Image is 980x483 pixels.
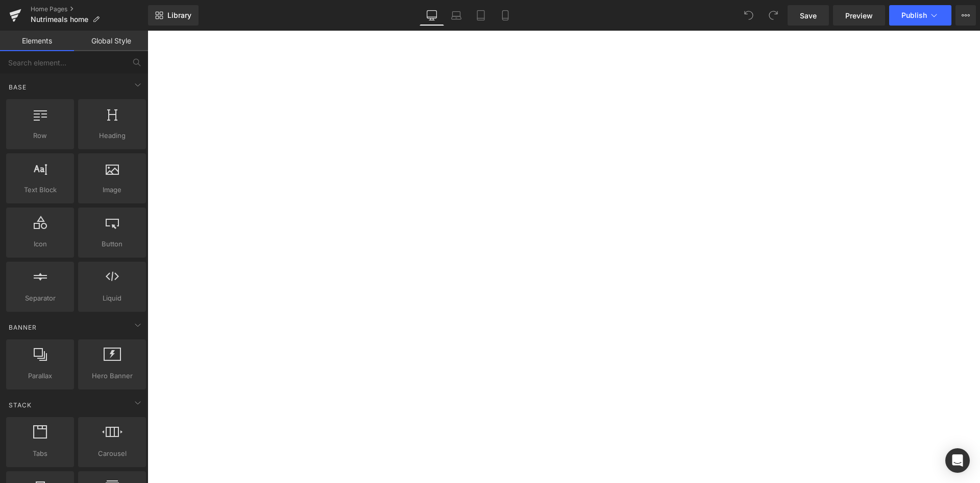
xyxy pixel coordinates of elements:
a: Tablet [469,5,493,26]
span: Nutrimeals home [31,15,88,24]
a: Global Style [74,31,148,51]
span: Save [800,10,817,21]
a: Desktop [420,5,444,26]
span: Heading [81,130,143,141]
span: Hero Banner [81,371,143,381]
span: Button [81,239,143,249]
span: Text Block [9,185,71,195]
span: Stack [8,400,33,410]
a: New Library [148,5,199,26]
span: Row [9,130,71,141]
span: Separator [9,293,71,304]
span: Base [8,82,28,92]
a: Mobile [493,5,518,26]
button: Publish [889,5,951,26]
span: Publish [901,11,927,19]
button: Redo [763,5,783,26]
span: Icon [9,239,71,249]
span: Preview [845,10,873,21]
div: Open Intercom Messenger [945,448,970,473]
span: Parallax [9,371,71,381]
span: Liquid [81,293,143,304]
a: Laptop [444,5,469,26]
span: Image [81,185,143,195]
a: Preview [833,5,885,26]
span: Library [167,11,191,20]
span: Banner [8,323,38,332]
button: Undo [739,5,759,26]
button: More [955,5,976,26]
span: Carousel [81,448,143,459]
span: Tabs [9,448,71,459]
a: Home Pages [31,5,148,13]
